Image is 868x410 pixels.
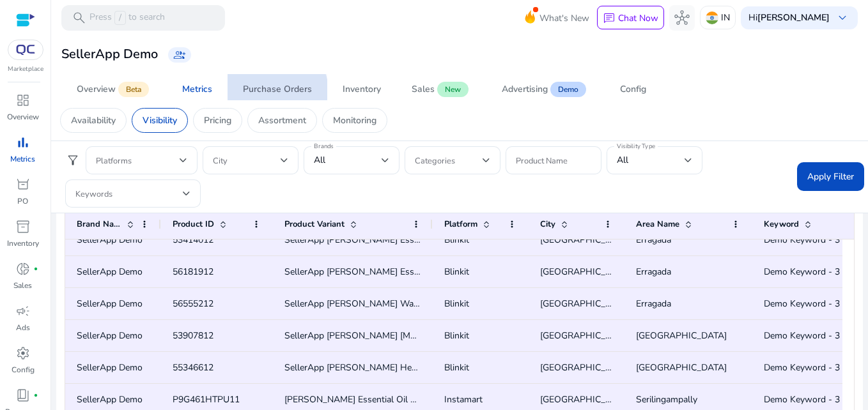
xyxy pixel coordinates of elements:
span: Demo Keyword - 3 [764,361,840,374]
span: Demo [550,82,586,97]
a: group_add [168,47,191,63]
span: filter_alt [65,153,81,168]
p: Availability [71,114,116,127]
span: fiber_manual_record [33,393,38,398]
span: / [114,11,126,25]
span: fiber_manual_record [33,266,38,271]
div: Sales [412,85,435,94]
span: inventory_2 [15,219,31,234]
span: Serilingampally [636,393,697,406]
span: orders [15,177,31,192]
span: Instamart [444,393,483,406]
mat-label: Visibility Type [617,142,655,151]
span: City [540,218,555,230]
span: Blinkit [444,298,469,310]
span: 56181912 [173,266,213,278]
p: IN [721,6,730,29]
span: Area Name [636,218,679,230]
img: in.svg [706,11,718,24]
p: Marketplace [8,65,43,74]
span: [GEOGRAPHIC_DATA] [540,393,631,406]
span: SellerApp [PERSON_NAME] Essential Oil for Hair Growth - Pack of 2 - 2 x 15 ml [284,234,609,246]
span: SellerApp [PERSON_NAME] [MEDICAL_DATA] Hair Repair Shampoo - 200 ml [284,330,596,342]
span: Demo Keyword - 3 [764,393,840,406]
span: SellerApp Demo [77,266,143,278]
button: chatChat Now [597,6,664,30]
span: Product ID [173,218,214,230]
div: Metrics [182,85,212,94]
span: search [72,10,87,26]
span: Platform [444,218,477,230]
span: Demo Keyword - 3 [764,330,840,342]
span: [GEOGRAPHIC_DATA] [636,361,727,374]
span: campaign [15,303,31,319]
p: Config [12,364,35,376]
div: Inventory [343,85,381,94]
span: Erragada [636,266,671,278]
p: Assortment [258,114,306,127]
span: [GEOGRAPHIC_DATA] [540,298,631,310]
div: Overview [77,85,116,94]
span: Demo Keyword - 3 [764,298,840,310]
span: Blinkit [444,234,469,246]
div: Purchase Orders [243,85,312,94]
span: 56555212 [173,298,213,310]
span: Erragada [636,298,671,310]
span: What's New [539,7,589,29]
p: Monitoring [333,114,376,127]
span: Beta [118,82,149,97]
span: Apply Filter [807,170,854,183]
span: donut_small [15,261,31,277]
span: All [617,154,628,166]
div: Advertising [502,85,548,94]
p: Press to search [89,11,165,25]
mat-label: Brands [314,142,334,151]
span: Brand Name [77,218,121,230]
span: P9G461HTPU11 [173,393,240,406]
span: [GEOGRAPHIC_DATA] [636,330,727,342]
span: [GEOGRAPHIC_DATA] [540,266,631,278]
p: Hi [748,13,830,22]
span: group_add [173,49,186,61]
span: SellerApp Demo [77,298,143,310]
button: hub [669,5,695,31]
h3: SellerApp Demo [61,47,158,62]
span: SellerApp [PERSON_NAME] Water Hair Spray with Cooling Mint - 100 ml [284,298,580,310]
span: Keyword [764,218,799,230]
span: 53414012 [173,234,213,246]
span: [PERSON_NAME] Essential Oil And [MEDICAL_DATA] - 1 combo [284,393,547,406]
img: QC-logo.svg [14,45,37,55]
p: Overview [7,111,39,123]
span: chat [603,12,616,25]
p: Pricing [204,114,231,127]
span: All [314,154,325,166]
span: 55346612 [173,361,213,374]
p: PO [17,195,28,207]
button: Apply Filter [797,162,864,191]
span: Blinkit [444,361,469,374]
span: New [437,82,469,97]
span: book_4 [15,388,31,403]
span: bar_chart [15,135,31,150]
span: SellerApp Demo [77,234,143,246]
span: dashboard [15,93,31,108]
span: hub [674,10,690,26]
span: SellerApp [PERSON_NAME] Healthy Lavender Hair Oil - 225 ml [284,361,541,374]
span: SellerApp Demo [77,330,143,342]
p: Inventory [7,238,39,249]
span: SellerApp Demo [77,393,143,406]
span: [GEOGRAPHIC_DATA] [540,361,631,374]
span: SellerApp [PERSON_NAME] Essential Oil for Hair Growth - 30 ml [284,266,548,278]
span: [GEOGRAPHIC_DATA] [540,234,631,246]
p: Metrics [10,153,35,165]
span: [GEOGRAPHIC_DATA] [540,330,631,342]
span: Blinkit [444,330,469,342]
span: settings [15,345,31,361]
p: Ads [16,322,30,333]
span: Demo Keyword - 3 [764,234,840,246]
span: Erragada [636,234,671,246]
p: Chat Now [618,12,658,24]
span: SellerApp Demo [77,361,143,374]
p: Visibility [143,114,177,127]
span: Demo Keyword - 3 [764,266,840,278]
